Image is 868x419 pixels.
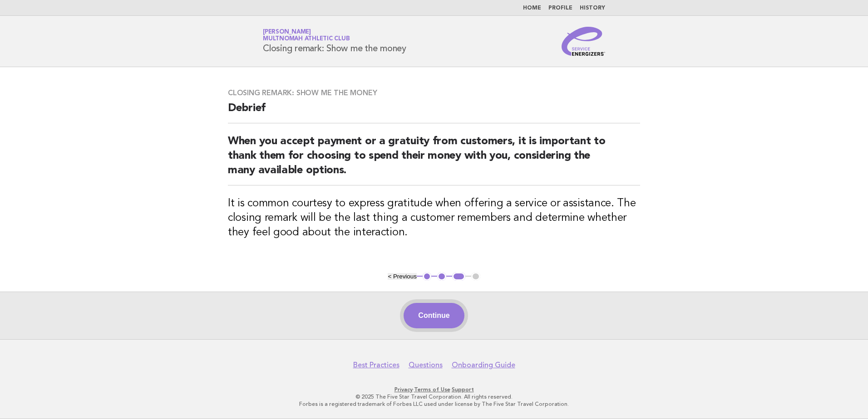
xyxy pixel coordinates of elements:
button: Continue [404,303,464,328]
p: Forbes is a registered trademark of Forbes LLC used under license by The Five Star Travel Corpora... [156,400,712,408]
button: 2 [437,272,446,281]
a: History [580,5,605,11]
span: Multnomah Athletic Club [263,36,350,42]
a: Privacy [395,386,413,393]
button: 3 [452,272,465,281]
a: Home [523,5,541,11]
button: 1 [423,272,432,281]
h2: Debrief [228,101,640,123]
a: Onboarding Guide [452,361,515,370]
button: < Previous [388,273,416,280]
p: © 2025 The Five Star Travel Corporation. All rights reserved. [156,393,712,400]
h3: It is common courtesy to express gratitude when offering a service or assistance. The closing rem... [228,196,640,240]
a: Profile [548,5,572,11]
h1: Closing remark: Show me the money [263,29,406,53]
a: [PERSON_NAME]Multnomah Athletic Club [263,29,350,42]
a: Support [452,386,474,393]
img: Service Energizers [562,27,605,56]
a: Terms of Use [414,386,450,393]
a: Questions [409,361,443,370]
p: · · [156,386,712,393]
h3: Closing remark: Show me the money [228,88,640,97]
h2: When you accept payment or a gratuity from customers, it is important to thank them for choosing ... [228,134,640,185]
a: Best Practices [353,361,399,370]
